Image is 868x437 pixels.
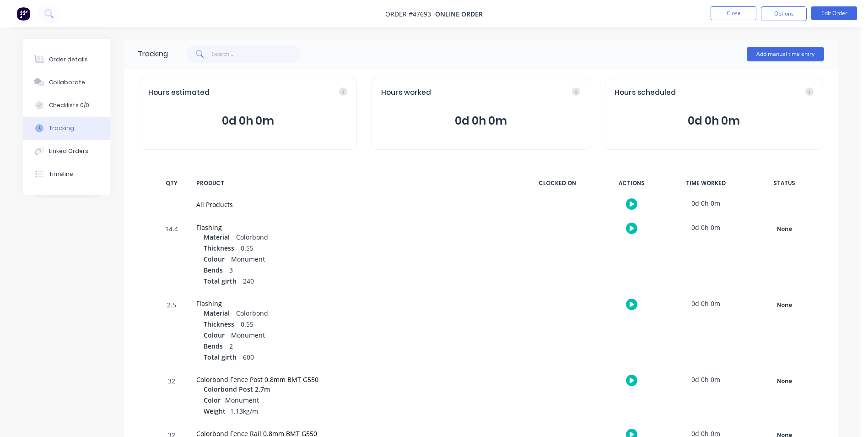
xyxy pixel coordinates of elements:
[204,330,512,341] div: Monument
[381,87,431,98] span: Hours worked
[204,308,512,319] div: Colorbond
[204,254,512,265] div: Monument
[23,48,110,71] button: Order details
[204,243,512,254] div: 0.55
[49,124,74,132] div: Tracking
[435,10,483,18] span: Online Order
[204,276,237,286] span: Total girth
[49,55,88,64] div: Order details
[204,330,225,340] span: Colour
[671,293,740,314] div: 0d 0h 0m
[196,200,512,209] div: All Products
[212,45,301,63] input: Search...
[751,223,818,235] button: None
[204,265,512,276] div: 3
[381,113,580,129] span: 0d 0h 0m
[138,49,168,60] div: Tracking
[751,299,818,311] button: None
[196,375,512,384] div: Colorbond Fence Post 0.8mm BMT G550
[745,174,823,193] div: STATUS
[671,174,740,193] div: TIME WORKED
[158,174,185,193] div: QTY
[811,6,857,20] button: Edit Order
[523,174,592,193] div: CLOCKED ON
[711,6,756,20] button: Close
[671,193,740,213] div: 0d 0h 0m
[204,254,225,264] span: Colour
[49,147,88,155] div: Linked Orders
[671,369,740,390] div: 0d 0h 0m
[204,308,230,318] span: Material
[204,341,223,351] span: Bends
[204,232,230,242] span: Material
[49,78,85,87] div: Collaborate
[597,174,666,193] div: ACTIONS
[204,232,512,243] div: Colorbond
[49,101,89,109] div: Checklists 0/0
[204,395,221,405] span: Color
[747,47,824,61] button: Add manual time entry
[148,87,210,98] span: Hours estimated
[615,87,676,98] span: Hours scheduled
[23,117,110,140] button: Tracking
[23,163,110,186] button: Timeline
[158,371,185,423] div: 32
[191,174,518,193] div: PRODUCT
[23,71,110,94] button: Collaborate
[158,218,185,293] div: 14.4
[204,384,270,394] span: Colorbond Post 2.7m
[751,375,817,387] div: None
[615,113,814,129] span: 0d 0h 0m
[751,299,817,311] div: None
[23,94,110,117] button: Checklists 0/0
[385,10,435,18] span: Order #47693 -
[196,223,512,232] div: Flashing
[204,406,226,416] span: Weight
[751,375,818,388] button: None
[204,341,512,352] div: 2
[204,265,223,275] span: Bends
[225,396,259,404] span: Monument
[16,7,30,21] img: Factory
[204,243,234,253] span: Thickness
[671,217,740,238] div: 0d 0h 0m
[49,170,73,178] div: Timeline
[196,299,512,308] div: Flashing
[204,319,234,329] span: Thickness
[148,113,347,129] span: 0d 0h 0m
[204,352,512,363] div: 600
[751,223,817,235] div: None
[158,295,185,369] div: 2.5
[204,319,512,330] div: 0.55
[23,140,110,163] button: Linked Orders
[204,352,237,362] span: Total girth
[230,407,258,415] span: 1.13kg/m
[204,276,512,287] div: 240
[761,6,807,21] button: Options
